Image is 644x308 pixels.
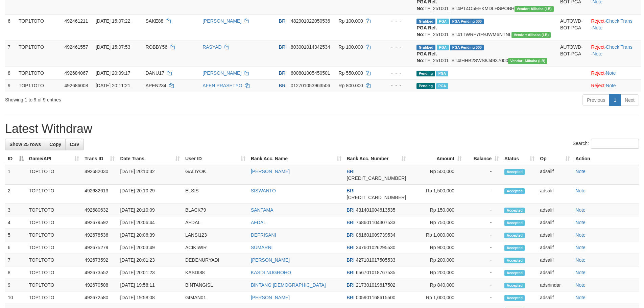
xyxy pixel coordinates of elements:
td: AFDAL [183,216,248,229]
td: 492682613 [82,185,117,204]
th: Op: activate to sort column ascending [537,152,573,165]
td: 6 [5,241,26,254]
a: SANTAMA [251,207,273,213]
td: TOP1TOTO [16,41,62,67]
span: BRI [279,70,287,76]
span: SAKE88 [145,18,163,24]
td: [DATE] 20:01:23 [117,266,183,279]
td: LANSI123 [183,229,248,241]
div: - - - [384,82,411,89]
a: Note [592,25,602,30]
td: 8 [5,67,16,79]
span: PGA Pending [450,45,484,50]
td: TOP1TOTO [26,216,82,229]
td: Rp 900,000 [409,241,464,254]
span: Accepted [504,208,525,213]
td: - [464,165,502,185]
td: 492678536 [82,229,117,241]
td: AUTOWD-BOT-PGA [557,41,588,67]
td: adsalif [537,165,573,185]
span: Copy [49,142,61,147]
span: BRI [347,169,355,174]
th: Game/API: activate to sort column ascending [26,152,82,165]
span: Accepted [504,233,525,238]
a: Note [575,257,586,263]
a: Note [575,295,586,300]
td: 4 [5,216,26,229]
span: Pending [416,71,435,76]
span: Accepted [504,258,525,263]
td: BLACK79 [183,204,248,216]
td: Rp 1,500,000 [409,185,464,204]
td: Rp 1,000,000 [409,291,464,304]
td: 492670508 [82,279,117,291]
span: Copy 803001014342534 to clipboard [291,44,330,50]
td: 9 [5,279,26,291]
td: 7 [5,254,26,266]
span: [DATE] 20:09:17 [96,70,130,76]
span: BRI [279,44,287,50]
td: TOP1TOTO [26,165,82,185]
td: - [464,279,502,291]
a: Note [606,70,616,76]
span: CSV [70,142,79,147]
span: DANU17 [145,70,164,76]
th: Bank Acc. Number: activate to sort column ascending [344,152,409,165]
span: BRI [347,295,355,300]
td: adsalif [537,291,573,304]
span: Copy 427101017505533 to clipboard [356,257,396,263]
td: DEDENURYADI [183,254,248,266]
span: [DATE] 15:07:22 [96,18,130,24]
td: [DATE] 20:10:09 [117,204,183,216]
td: - [464,254,502,266]
a: Copy [45,139,66,150]
th: User ID: activate to sort column ascending [183,152,248,165]
a: Reject [591,83,605,88]
a: Note [575,270,586,275]
span: Copy 347601026295530 to clipboard [356,245,396,250]
a: Note [575,232,586,238]
span: 492686008 [65,83,88,88]
a: Note [575,220,586,225]
a: Check Trans [606,18,633,24]
h1: Latest Withdraw [5,122,639,136]
input: Search: [591,139,639,149]
td: TF_251001_ST4IHHB2SWS8J4937000 [414,41,557,67]
td: 492682030 [82,165,117,185]
span: Marked by adsnindar [437,45,449,50]
a: [PERSON_NAME] [251,295,290,300]
td: 1 [5,165,26,185]
td: Rp 200,000 [409,254,464,266]
td: TOP1TOTO [26,279,82,291]
span: Rp 100.000 [338,18,363,24]
td: [DATE] 20:10:32 [117,165,183,185]
td: TOP1TOTO [26,204,82,216]
span: PGA Pending [450,19,484,24]
span: Vendor URL: https://dashboard.q2checkout.com/secure [508,58,547,64]
span: Marked by adsnindar [437,19,449,24]
span: Copy 061601009739534 to clipboard [356,232,396,238]
td: KASDI88 [183,266,248,279]
th: Date Trans.: activate to sort column ascending [117,152,183,165]
span: BRI [347,257,355,263]
td: adsalif [537,229,573,241]
span: Vendor URL: https://dashboard.q2checkout.com/secure [515,6,554,12]
span: Accepted [504,220,525,226]
td: TOP1TOTO [26,254,82,266]
a: Note [575,245,586,250]
td: adsalif [537,185,573,204]
th: ID: activate to sort column descending [5,152,26,165]
span: Copy 005901168615500 to clipboard [356,295,396,300]
a: Reject [591,70,605,76]
td: TF_251001_ST41TWRF7IF9JWM6NTNL [414,15,557,41]
td: 10 [5,291,26,304]
span: [DATE] 15:07:53 [96,44,130,50]
span: Marked by adsalif [436,83,448,89]
a: CSV [65,139,84,150]
div: - - - [384,70,411,76]
td: TOP1TOTO [16,79,62,92]
td: GALIYOK [183,165,248,185]
span: Accepted [504,169,525,175]
span: Grabbed [416,19,435,24]
a: AFDAL [251,220,266,225]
